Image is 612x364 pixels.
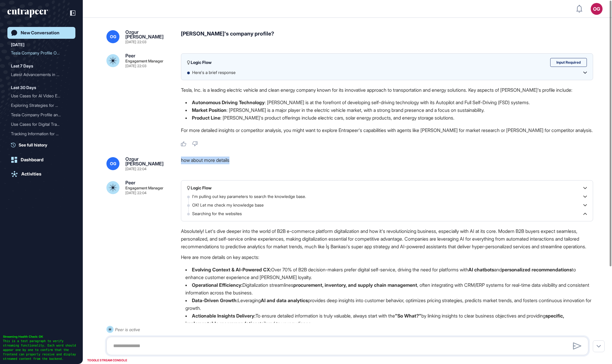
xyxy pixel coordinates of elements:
[11,129,67,138] div: Tracking Information for ...
[7,154,75,166] a: Dashboard
[125,180,135,185] div: Peer
[7,8,48,18] div: entrapeer-logo
[181,281,593,297] li: Digitalization streamlines , often integrating with CRM/ERP systems for real-time data visibility...
[550,58,587,67] div: Input Required
[11,70,72,79] div: Latest Advancements in Electric Vehicle Battery Technologies and Their Applications
[187,59,212,65] div: Logic Flow
[110,161,116,166] span: OG
[11,48,67,58] div: Tesla Company Profile Ove...
[19,142,47,148] span: See full history
[125,186,163,190] div: Engagement Manager
[125,59,163,63] div: Engagement Manager
[21,157,43,162] div: Dashboard
[7,168,75,180] a: Activities
[11,101,72,110] div: Exploring Strategies for Autonomous Driving in Self-Driving Cars
[125,64,146,68] div: [DATE] 22:03
[86,357,129,364] div: TOGGLE STREAM CONSOLE
[192,297,238,303] strong: Data-Driven Growth:
[11,120,72,129] div: Use Cases for Digital Transformation
[125,157,171,166] div: Ozgur [PERSON_NAME]
[125,167,146,171] div: [DATE] 22:04
[192,194,312,199] p: I'm pulling out key parameters to search the knowledge base.
[11,91,67,101] div: Use Cases for AI Video Ed...
[125,30,171,39] div: Ozgur [PERSON_NAME]
[21,171,41,177] div: Activities
[11,41,25,48] div: [DATE]
[115,326,140,333] div: Peer is active
[181,227,593,250] p: Absolutely! Let's dive deeper into the world of B2B e-commerce platform digitalization and how it...
[181,253,593,261] p: Here are more details on key aspects:
[11,120,67,129] div: Use Cases for Digital Tra...
[11,91,72,101] div: Use Cases for AI Video Editor Tools
[192,211,248,217] p: Searching for the websites
[11,101,67,110] div: Exploring Strategies for ...
[181,114,593,122] li: : [PERSON_NAME]'s product offerings include electric cars, solar energy products, and energy stor...
[261,297,308,303] strong: AI and data analytics
[192,282,242,288] strong: Operational Efficiency:
[11,110,72,120] div: Tesla Company Profile and In-Depth Analysis
[11,48,72,58] div: Tesla Company Profile Overview
[468,267,494,273] strong: AI chatbots
[181,99,593,106] li: : [PERSON_NAME] is at the forefront of developing self-driving technology with its Autopilot and ...
[125,191,146,195] div: [DATE] 22:04
[293,282,417,288] strong: procurement, inventory, and supply chain management
[110,34,116,39] span: OG
[11,84,36,91] div: Last 30 Days
[502,267,572,273] strong: personalized recommendations
[11,110,67,120] div: Tesla Company Profile and...
[395,313,421,319] strong: "So What?"
[181,30,593,44] div: [PERSON_NAME]'s company profile?
[11,70,67,79] div: Latest Advancements in El...
[192,115,220,121] strong: Product Line
[591,3,603,15] button: OG
[181,312,593,327] li: To ensure detailed information is truly valuable, always start with the by linking insights to cl...
[125,53,135,58] div: Peer
[192,202,270,208] p: OK! Let me check my knowledge base
[181,157,593,171] div: how about more details
[181,297,593,312] li: Leveraging provides deep insights into customer behavior, optimizes pricing strategies, predicts ...
[181,106,593,114] li: : [PERSON_NAME] is a major player in the electric vehicle market, with a strong brand presence an...
[181,86,593,94] p: Tesla, Inc. is a leading electric vehicle and clean energy company known for its innovative appro...
[192,99,265,105] strong: Autonomous Driving Technology
[187,185,212,191] div: Logic Flow
[192,267,271,273] strong: Evolving Context & AI-Powered CX:
[21,30,59,36] div: New Conversation
[7,27,75,39] a: New Conversation
[192,70,242,75] p: Here's a brief response
[181,126,593,134] p: For more detailed insights or competitor analysis, you might want to explore Entrapeer's capabili...
[125,40,146,44] div: [DATE] 22:03
[192,313,255,319] strong: Actionable Insights Delivery:
[11,142,75,148] a: See full history
[181,266,593,281] li: Over 70% of B2B decision-makers prefer digital self-service, driving the need for platforms with ...
[11,62,33,70] div: Last 7 Days
[11,129,72,138] div: Tracking Information for OpenAI
[192,107,226,113] strong: Market Position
